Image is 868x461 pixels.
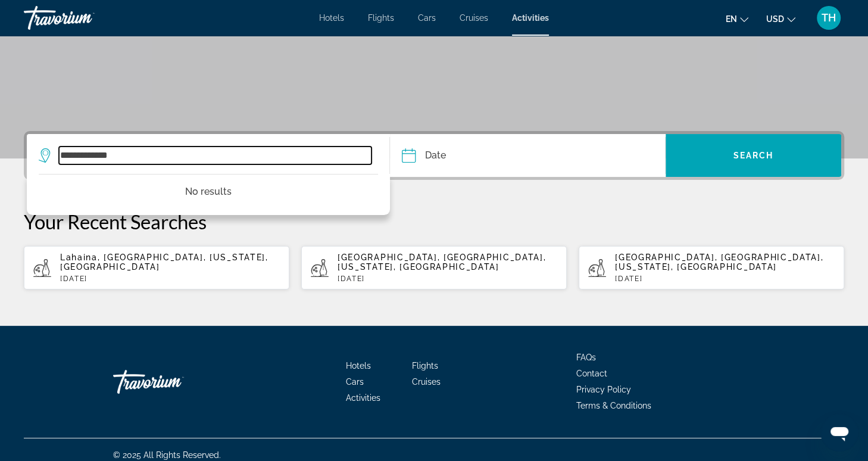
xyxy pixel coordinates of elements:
[615,253,823,272] span: [GEOGRAPHIC_DATA], [GEOGRAPHIC_DATA], [US_STATE], [GEOGRAPHIC_DATA]
[301,245,567,290] button: [GEOGRAPHIC_DATA], [GEOGRAPHIC_DATA], [US_STATE], [GEOGRAPHIC_DATA][DATE]
[813,5,844,30] button: User Menu
[726,10,748,27] button: Change language
[24,210,844,233] p: Your Recent Searches
[579,245,844,290] button: [GEOGRAPHIC_DATA], [GEOGRAPHIC_DATA], [US_STATE], [GEOGRAPHIC_DATA][DATE]
[60,275,280,283] p: [DATE]
[418,13,436,23] a: Cars
[27,134,841,177] div: Search widget
[60,253,268,272] span: Lahaina, [GEOGRAPHIC_DATA], [US_STATE], [GEOGRAPHIC_DATA]
[733,151,774,160] span: Search
[766,14,784,24] span: USD
[412,361,438,370] a: Flights
[346,377,364,387] a: Cars
[338,275,557,283] p: [DATE]
[24,245,289,290] button: Lahaina, [GEOGRAPHIC_DATA], [US_STATE], [GEOGRAPHIC_DATA][DATE]
[39,183,378,200] p: No results
[820,413,858,451] iframe: Button to launch messaging window
[726,14,737,24] span: en
[576,385,631,394] a: Privacy Policy
[460,13,488,23] a: Cruises
[402,134,665,177] button: Date
[346,361,371,370] a: Hotels
[576,353,596,362] a: FAQs
[412,377,441,387] a: Cruises
[338,253,546,272] span: [GEOGRAPHIC_DATA], [GEOGRAPHIC_DATA], [US_STATE], [GEOGRAPHIC_DATA]
[24,2,143,33] a: Travorium
[113,450,221,460] span: © 2025 All Rights Reserved.
[368,13,394,23] a: Flights
[615,275,835,283] p: [DATE]
[576,401,651,410] a: Terms & Conditions
[666,134,841,177] button: Search
[319,13,344,23] a: Hotels
[113,364,232,400] a: Travorium
[576,369,607,378] a: Contact
[346,393,380,403] a: Activities
[766,10,795,27] button: Change currency
[822,12,836,24] span: TH
[512,13,549,23] a: Activities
